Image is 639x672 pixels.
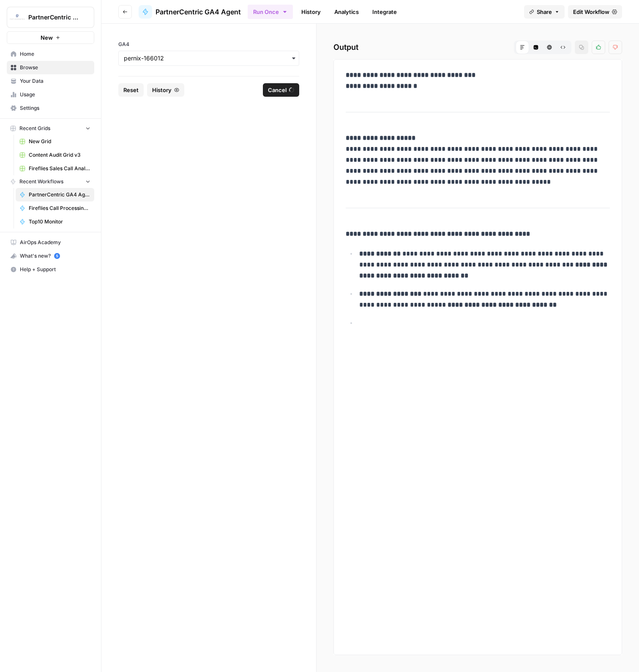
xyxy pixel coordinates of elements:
[20,64,90,71] span: Browse
[7,236,94,249] a: AirOps Academy
[147,83,184,97] button: History
[16,215,94,229] a: Top10 Monitor
[7,263,94,276] button: Help + Support
[16,135,94,148] a: New Grid
[29,165,90,172] span: Fireflies Sales Call Analysis For CS
[20,239,90,246] span: AirOps Academy
[568,5,622,19] a: Edit Workflow
[20,266,90,273] span: Help + Support
[248,5,293,19] button: Run Once
[16,162,94,175] a: Fireflies Sales Call Analysis For CS
[29,151,90,159] span: Content Audit Grid v3
[29,138,90,145] span: New Grid
[7,61,94,74] a: Browse
[16,148,94,162] a: Content Audit Grid v3
[124,54,294,63] input: pernix-166012
[28,13,79,22] span: PartnerCentric Sales Tools
[7,250,94,262] div: What's new?
[7,249,94,263] button: What's new? 5
[524,5,565,19] button: Share
[41,33,53,42] span: New
[29,218,90,226] span: Top10 Monitor
[573,8,609,16] span: Edit Workflow
[29,204,90,212] span: Fireflies Call Processing for CS
[20,91,90,98] span: Usage
[333,41,622,54] h2: Output
[19,125,50,132] span: Recent Grids
[7,88,94,101] a: Usage
[268,86,287,94] span: Cancel
[20,77,90,85] span: Your Data
[329,5,364,19] a: Analytics
[7,175,94,188] button: Recent Workflows
[56,254,58,258] text: 5
[20,50,90,58] span: Home
[7,122,94,135] button: Recent Grids
[7,101,94,115] a: Settings
[7,47,94,61] a: Home
[123,86,139,94] span: Reset
[367,5,402,19] a: Integrate
[152,86,172,94] span: History
[139,5,241,19] a: PartnerCentric GA4 Agent
[16,201,94,215] a: Fireflies Call Processing for CS
[20,104,90,112] span: Settings
[29,191,90,199] span: PartnerCentric GA4 Agent
[54,253,60,259] a: 5
[118,41,299,48] label: GA4
[19,178,63,185] span: Recent Workflows
[118,83,144,97] button: Reset
[7,7,94,28] button: Workspace: PartnerCentric Sales Tools
[296,5,326,19] a: History
[7,31,94,44] button: New
[537,8,552,16] span: Share
[263,83,299,97] button: Cancel
[7,74,94,88] a: Your Data
[16,188,94,201] a: PartnerCentric GA4 Agent
[10,10,25,25] img: PartnerCentric Sales Tools Logo
[156,7,241,17] span: PartnerCentric GA4 Agent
